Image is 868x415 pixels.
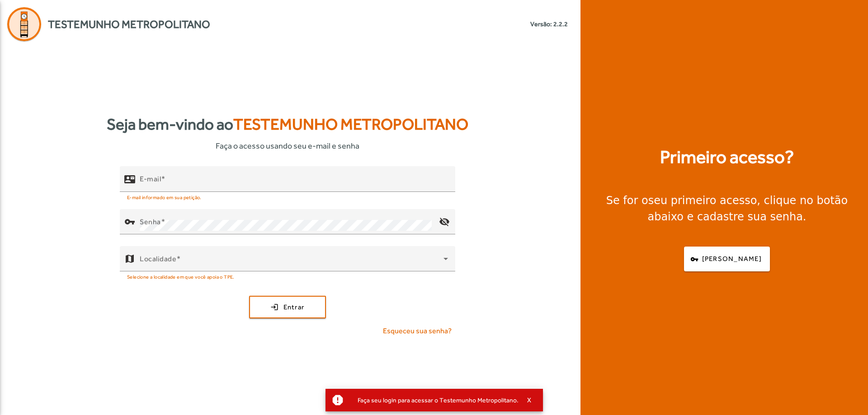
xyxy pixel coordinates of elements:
[702,254,762,264] span: [PERSON_NAME]
[648,194,757,207] strong: seu primeiro acesso
[140,175,161,183] mat-label: E-mail
[591,192,863,225] div: Se for o , clique no botão abaixo e cadastre sua senha.
[127,271,235,281] mat-hint: Selecione a localidade em que você apoia o TPE.
[283,302,305,312] span: Entrar
[249,296,326,318] button: Entrar
[48,16,210,33] span: Testemunho Metropolitano
[124,253,135,264] mat-icon: map
[660,144,794,171] strong: Primeiro acesso?
[350,394,519,406] div: Faça seu login para acessar o Testemunho Metropolitano.
[127,192,202,202] mat-hint: E-mail informado em sua petição.
[7,7,41,41] img: Logo Agenda
[684,247,770,271] button: [PERSON_NAME]
[383,326,452,336] span: Esqueceu sua senha?
[140,218,161,226] mat-label: Senha
[216,140,359,152] span: Faça o acesso usando seu e-mail e senha
[530,19,568,29] small: Versão: 2.2.2
[107,112,468,136] strong: Seja bem-vindo ao
[140,255,176,263] mat-label: Localidade
[124,174,135,185] mat-icon: contact_mail
[124,216,135,227] mat-icon: vpn_key
[519,396,541,404] button: X
[331,393,344,407] mat-icon: report
[233,115,468,133] span: Testemunho Metropolitano
[527,396,532,404] span: X
[434,211,455,233] mat-icon: visibility_off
